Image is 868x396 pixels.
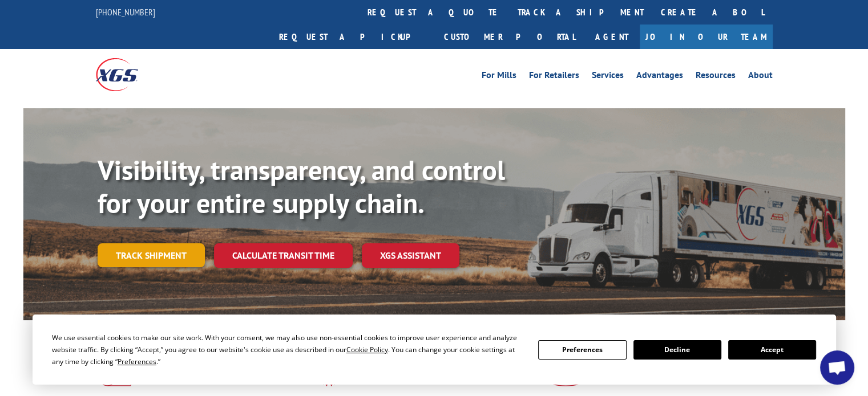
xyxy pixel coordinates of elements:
[592,71,624,83] a: Services
[98,243,205,267] a: Track shipment
[362,243,459,268] a: XGS ASSISTANT
[696,71,736,83] a: Resources
[435,25,584,49] a: Customer Portal
[636,71,683,83] a: Advantages
[52,332,524,368] div: We use essential cookies to make our site work. With your consent, we may also use non-essential ...
[214,243,353,268] a: Calculate transit time
[728,340,816,360] button: Accept
[538,340,626,360] button: Preferences
[529,71,579,83] a: For Retailers
[640,25,773,49] a: Join Our Team
[271,25,435,49] a: Request a pickup
[118,357,156,366] span: Preferences
[633,340,721,360] button: Decline
[482,71,516,83] a: For Mills
[346,345,388,354] span: Cookie Policy
[96,6,155,18] a: [PHONE_NUMBER]
[33,315,836,385] div: Cookie Consent Prompt
[820,350,854,385] div: Open chat
[98,152,505,221] b: Visibility, transparency, and control for your entire supply chain.
[748,71,773,83] a: About
[584,25,640,49] a: Agent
